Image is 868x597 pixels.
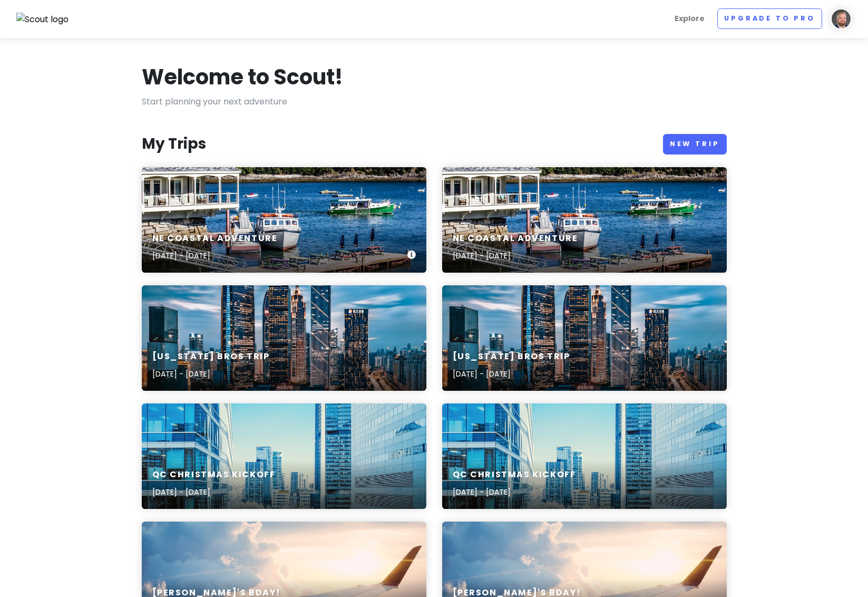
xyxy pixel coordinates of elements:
[142,167,426,273] a: boats parked on dock during daytimeNE Coastal Adventure[DATE] - [DATE]
[142,95,727,109] p: Start planning your next adventure
[453,486,576,498] p: [DATE] - [DATE]
[453,233,578,244] h6: NE Coastal Adventure
[152,469,276,480] h6: QC Christmas Kickoff
[442,403,727,509] a: a city street lined with tall buildings next to each otherQC Christmas Kickoff[DATE] - [DATE]
[453,250,578,262] p: [DATE] - [DATE]
[152,233,278,244] h6: NE Coastal Adventure
[142,403,426,509] a: a city street lined with tall buildings next to each otherQC Christmas Kickoff[DATE] - [DATE]
[442,285,727,391] a: grey clouds hovering over city lights[US_STATE] Bros Trip[DATE] - [DATE]
[453,351,570,362] h6: [US_STATE] Bros Trip
[152,351,270,362] h6: [US_STATE] Bros Trip
[152,486,276,498] p: [DATE] - [DATE]
[453,368,570,380] p: [DATE] - [DATE]
[453,469,576,480] h6: QC Christmas Kickoff
[831,8,852,30] img: User profile
[152,250,278,262] p: [DATE] - [DATE]
[152,368,270,380] p: [DATE] - [DATE]
[142,63,343,91] h1: Welcome to Scout!
[142,285,426,391] a: grey clouds hovering over city lights[US_STATE] Bros Trip[DATE] - [DATE]
[142,134,206,153] h3: My Trips
[16,13,69,26] img: Scout logo
[670,8,709,29] a: Explore
[442,167,727,273] a: boats parked on dock during daytimeNE Coastal Adventure[DATE] - [DATE]
[717,8,822,29] a: Upgrade to Pro
[663,134,727,155] a: New Trip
